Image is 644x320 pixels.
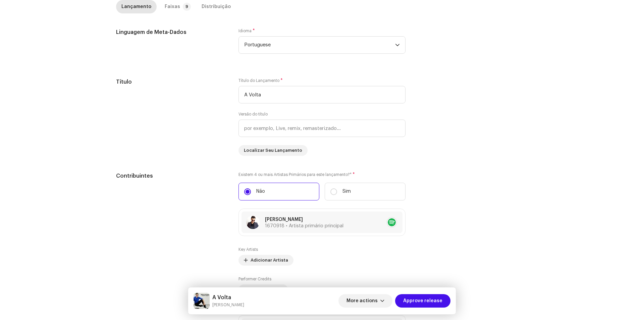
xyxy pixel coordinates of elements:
label: Existem 4 ou mais Artistas Primários para este lançamento?* [238,172,406,177]
label: Idioma [238,28,255,34]
input: e.g. My Great Song [238,86,406,103]
div: dropdown trigger [395,37,400,53]
button: Add Performer [238,284,288,295]
span: 1670918 • Artista primário principal [265,224,343,228]
span: Adicionar Artista [251,254,288,267]
h5: Contribuintes [116,172,228,180]
img: 5335fbca-6db6-40e4-9271-fa7c1473777e [194,293,210,309]
span: Approve release [403,294,442,308]
label: Key Artists [238,247,258,252]
h5: Linguagem de Meta-Dados [116,28,228,36]
p: Não [256,188,265,195]
span: Portuguese [244,37,395,53]
p: [PERSON_NAME] [265,216,343,223]
button: Approve release [395,294,450,308]
small: A Volta [212,302,244,308]
label: Título do Lançamento [238,78,283,83]
p: Sim [342,188,351,195]
label: Versão do título [238,111,268,117]
input: por exemplo, Live, remix, remasterizado... [238,120,406,137]
h5: Título [116,78,228,86]
button: Localizar Seu Lançamento [238,145,308,156]
button: More actions [338,294,392,308]
span: More actions [346,294,378,308]
label: Performer Credits [238,276,271,282]
span: Localizar Seu Lançamento [244,144,302,157]
button: Adicionar Artista [238,255,293,266]
h5: A Volta [212,293,244,302]
img: e53c291a-9b8c-495e-ac36-8047a89bc961 [246,216,260,229]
